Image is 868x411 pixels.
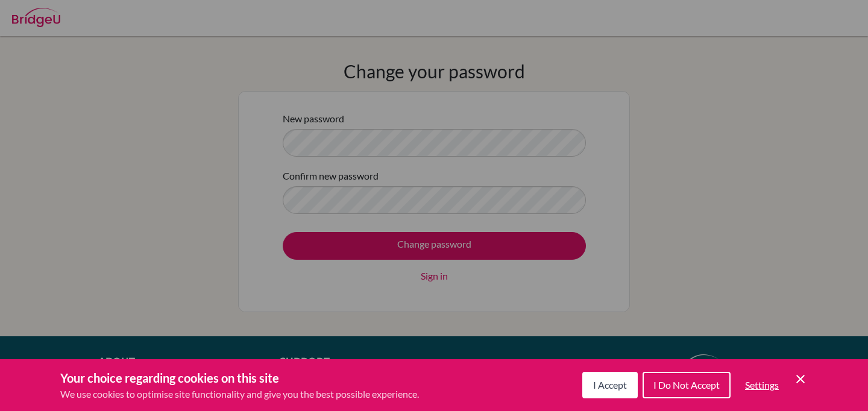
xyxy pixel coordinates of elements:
[653,379,720,391] span: I Do Not Accept
[793,372,808,386] button: Save and close
[643,372,731,398] button: I Do Not Accept
[593,379,627,391] span: I Accept
[60,387,419,401] p: We use cookies to optimise site functionality and give you the best possible experience.
[745,379,779,391] span: Settings
[582,372,638,398] button: I Accept
[60,369,419,387] h3: Your choice regarding cookies on this site
[735,373,788,397] button: Settings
